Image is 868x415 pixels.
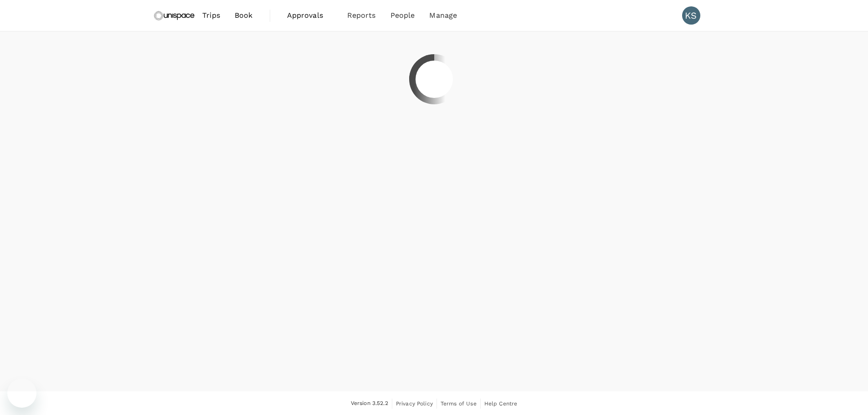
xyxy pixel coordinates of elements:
[484,400,518,407] span: Help Centre
[396,400,433,407] span: Privacy Policy
[347,10,376,21] span: Reports
[287,10,333,21] span: Approvals
[390,10,415,21] span: People
[429,10,457,21] span: Manage
[202,10,220,21] span: Trips
[7,379,36,408] iframe: Button to launch messaging window
[396,399,433,409] a: Privacy Policy
[484,399,518,409] a: Help Centre
[682,6,700,25] div: KS
[441,400,477,407] span: Terms of Use
[351,399,388,408] span: Version 3.52.2
[235,10,253,21] span: Book
[154,5,195,26] img: Unispace
[441,399,477,409] a: Terms of Use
